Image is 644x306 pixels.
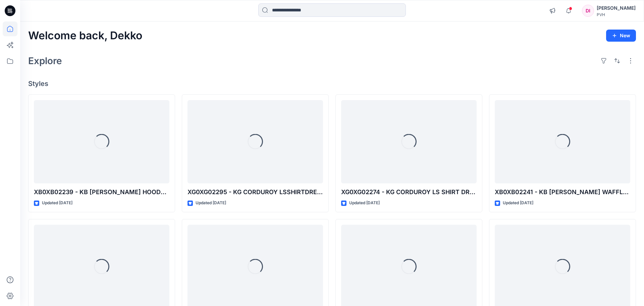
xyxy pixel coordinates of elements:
[187,187,323,197] p: XG0XG02295 - KG CORDUROY LSSHIRTDRESS PRINTED - PROTO - V01
[28,80,636,88] h4: Styles
[42,200,72,207] p: Updated [DATE]
[196,200,226,207] p: Updated [DATE]
[582,5,594,17] div: DI
[606,30,636,42] button: New
[341,187,477,197] p: XG0XG02274 - KG CORDUROY LS SHIRT DRESS - PROTO - V01
[28,55,62,66] h2: Explore
[495,187,630,197] p: XB0XB02241 - KB [PERSON_NAME] WAFFLE CHECK SHIRT - PROTO - V01
[349,200,380,207] p: Updated [DATE]
[28,30,142,42] h2: Welcome back, Dekko
[597,4,636,12] div: [PERSON_NAME]
[34,187,169,197] p: XB0XB02239 - KB [PERSON_NAME] HOODED FLNNL OVERSHIRT - PROTO - V01
[597,12,636,17] div: PVH
[503,200,533,207] p: Updated [DATE]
